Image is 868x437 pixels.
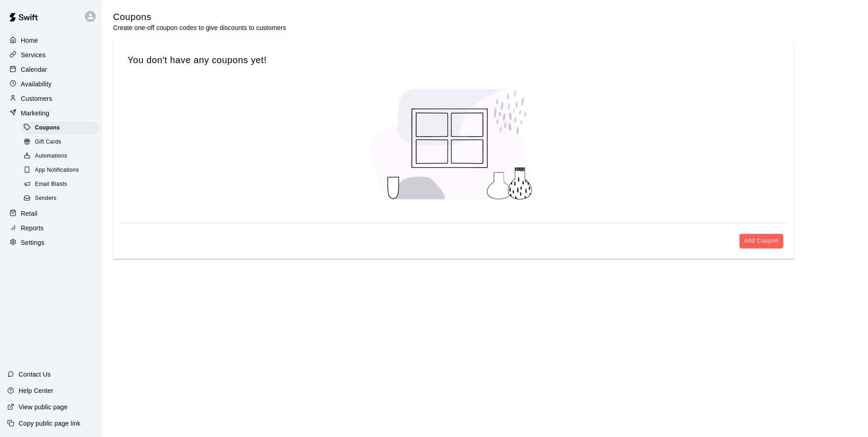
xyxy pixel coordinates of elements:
h5: You don't have any coupons yet! [128,54,779,66]
a: Customers [7,92,95,105]
p: Calendar [21,65,47,74]
a: Retail [7,207,95,220]
a: Email Blasts [22,178,102,192]
p: View public page [19,402,68,412]
a: Gift Cards [22,135,102,149]
div: App Notifications [22,164,99,177]
p: Retail [21,209,38,218]
span: Gift Cards [35,138,61,147]
a: Marketing [7,106,95,120]
span: Senders [35,194,57,203]
p: Home [21,36,38,45]
h5: Coupons [113,11,286,23]
button: Add Coupon [740,234,783,248]
div: Automations [22,150,99,163]
a: Reports [7,221,95,235]
p: Availability [21,79,52,89]
a: Calendar [7,63,95,76]
a: Services [7,48,95,62]
div: Email Blasts [22,178,99,191]
a: Senders [22,192,102,206]
a: Availability [7,77,95,91]
span: Coupons [35,124,60,133]
a: Settings [7,236,95,249]
a: Home [7,34,95,47]
a: Automations [22,149,102,164]
div: Senders [22,192,99,205]
p: Settings [21,238,44,247]
img: No coupons created [363,80,544,208]
a: Coupons [22,121,102,135]
a: App Notifications [22,164,102,178]
p: Reports [21,223,44,233]
p: Services [21,50,46,60]
p: Help Center [19,386,53,395]
p: Customers [21,94,52,103]
div: Gift Cards [22,136,99,149]
p: Copy public page link [19,419,80,428]
span: App Notifications [35,166,79,175]
span: Automations [35,152,67,161]
p: Contact Us [19,370,51,379]
p: Marketing [21,109,49,118]
div: Coupons [22,122,99,134]
p: Create one-off coupon codes to give discounts to customers [113,23,286,32]
span: Email Blasts [35,180,67,189]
